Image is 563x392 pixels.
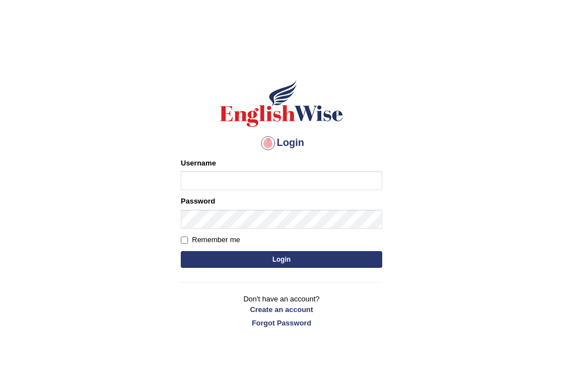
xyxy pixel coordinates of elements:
button: Login [181,251,382,268]
img: Logo of English Wise sign in for intelligent practice with AI [218,78,345,129]
label: Password [181,196,215,206]
label: Username [181,158,216,168]
label: Remember me [181,234,240,245]
a: Create an account [181,304,382,315]
h4: Login [181,134,382,152]
input: Remember me [181,237,188,244]
a: Forgot Password [181,318,382,328]
p: Don't have an account? [181,294,382,328]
